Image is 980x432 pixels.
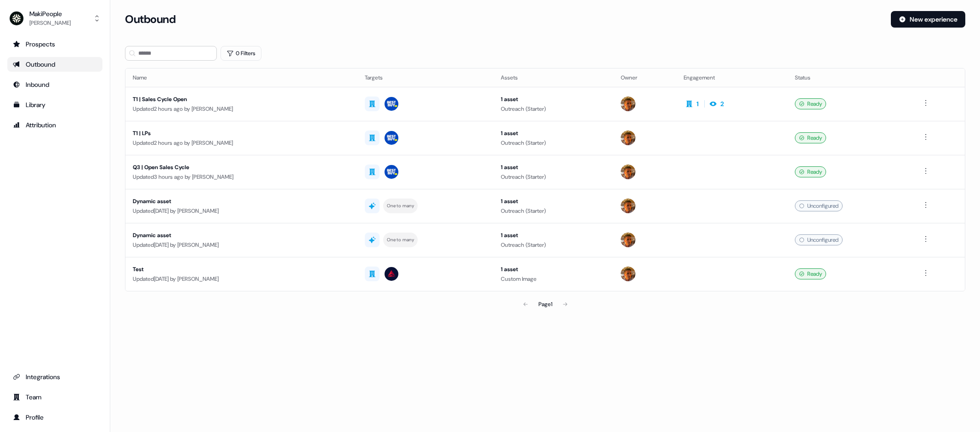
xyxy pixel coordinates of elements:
[501,206,606,216] div: Outreach (Starter)
[387,202,414,210] div: One to many
[501,240,606,250] div: Outreach (Starter)
[133,265,350,274] div: Test
[613,68,676,87] th: Owner
[7,97,102,112] a: Go to templates
[538,300,552,309] div: Page 1
[501,104,606,114] div: Outreach (Starter)
[501,274,606,284] div: Custom Image
[13,60,97,69] div: Outbound
[621,199,635,213] img: Vincent
[133,197,350,206] div: Dynamic asset
[697,99,699,108] div: 1
[787,68,913,87] th: Status
[795,234,843,245] div: Unconfigured
[501,163,606,172] div: 1 asset
[621,97,635,111] img: Vincent
[795,166,826,177] div: Ready
[795,268,826,279] div: Ready
[621,267,635,281] img: Vincent
[676,68,787,87] th: Engagement
[891,11,965,28] button: New experience
[13,40,97,49] div: Prospects
[720,99,724,108] div: 2
[13,80,97,89] div: Inbound
[493,68,614,87] th: Assets
[125,68,357,87] th: Name
[357,68,493,87] th: Targets
[501,129,606,138] div: 1 asset
[7,7,102,29] button: MakiPeople[PERSON_NAME]
[133,274,350,284] div: Updated [DATE] by [PERSON_NAME]
[501,231,606,240] div: 1 asset
[7,390,102,404] a: Go to team
[621,131,635,145] img: Vincent
[387,236,414,244] div: One to many
[501,197,606,206] div: 1 asset
[795,98,826,109] div: Ready
[7,410,102,425] a: Go to profile
[125,12,176,26] h3: Outbound
[13,413,97,422] div: Profile
[7,57,102,72] a: Go to outbound experience
[795,200,843,211] div: Unconfigured
[621,165,635,179] img: Vincent
[133,231,350,240] div: Dynamic asset
[133,172,350,182] div: Updated 3 hours ago by [PERSON_NAME]
[7,77,102,92] a: Go to Inbound
[133,95,350,104] div: T1 | Sales Cycle Open
[29,9,71,18] div: MakiPeople
[13,372,97,381] div: Integrations
[133,206,350,216] div: Updated [DATE] by [PERSON_NAME]
[501,95,606,104] div: 1 asset
[13,120,97,130] div: Attribution
[133,163,350,172] div: Q3 | Open Sales Cycle
[221,46,261,61] button: 0 Filters
[133,240,350,250] div: Updated [DATE] by [PERSON_NAME]
[621,233,635,247] img: Vincent
[501,138,606,148] div: Outreach (Starter)
[501,265,606,274] div: 1 asset
[13,392,97,402] div: Team
[795,132,826,143] div: Ready
[13,100,97,109] div: Library
[7,369,102,384] a: Go to integrations
[501,172,606,182] div: Outreach (Starter)
[7,37,102,51] a: Go to prospects
[133,104,350,114] div: Updated 2 hours ago by [PERSON_NAME]
[133,129,350,138] div: T1 | LPs
[29,18,71,28] div: [PERSON_NAME]
[7,118,102,132] a: Go to attribution
[133,138,350,148] div: Updated 2 hours ago by [PERSON_NAME]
